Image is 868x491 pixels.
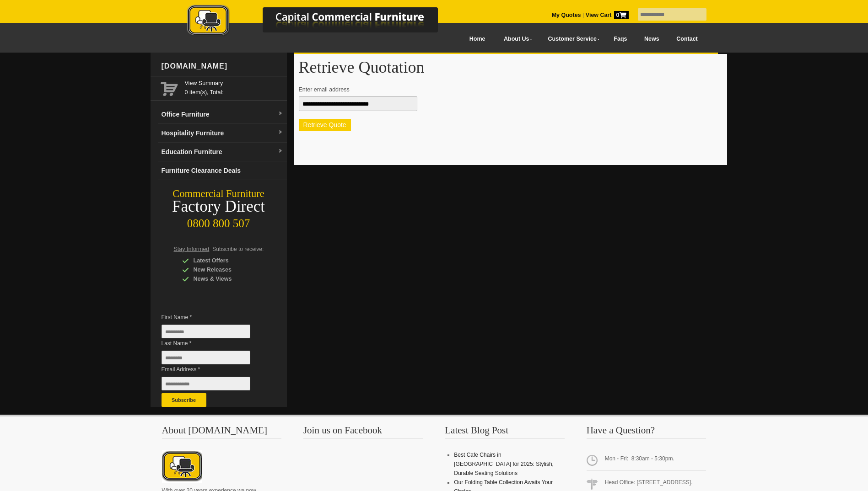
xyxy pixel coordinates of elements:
img: dropdown [278,130,283,135]
h3: Have a Question? [587,426,706,439]
strong: View Cart [586,12,629,18]
a: News [636,29,668,49]
span: Subscribe to receive: [212,246,264,252]
div: 0800 800 507 [151,213,287,230]
a: About Us [494,29,538,49]
button: Retrieve Quote [299,119,351,131]
button: Subscribe [162,393,206,407]
h3: About [DOMAIN_NAME] [162,426,282,439]
a: Capital Commercial Furniture Logo [162,5,482,41]
img: About CCFNZ Logo [162,450,202,483]
a: Furniture Clearance Deals [158,161,287,180]
span: 0 item(s), Total: [185,79,283,96]
p: Enter email address [299,85,714,94]
span: Last Name * [162,339,264,348]
span: First Name * [162,313,264,322]
div: News & Views [182,274,269,283]
a: Hospitality Furnituredropdown [158,124,287,143]
a: Best Cafe Chairs in [GEOGRAPHIC_DATA] for 2025: Stylish, Durable Seating Solutions [454,452,554,476]
h3: Join us on Facebook [303,426,423,439]
div: Latest Offers [182,256,269,265]
h1: Retrieve Quotation [299,59,722,76]
a: View Summary [185,79,283,88]
img: Capital Commercial Furniture Logo [162,5,482,38]
input: Email Address * [162,377,250,390]
div: New Releases [182,265,269,274]
div: Commercial Furniture [151,187,287,200]
span: Email Address * [162,365,264,374]
div: Factory Direct [151,200,287,213]
span: Stay Informed [174,246,210,252]
a: Faqs [605,29,636,49]
div: [DOMAIN_NAME] [158,53,287,80]
a: Contact [668,29,706,49]
img: dropdown [278,111,283,117]
h3: Latest Blog Post [445,426,565,439]
a: Education Furnituredropdown [158,143,287,161]
input: First Name * [162,325,250,338]
a: View Cart0 [584,12,628,18]
a: Customer Service [538,29,605,49]
span: 0 [614,11,629,19]
a: Office Furnituredropdown [158,105,287,124]
input: Last Name * [162,351,250,364]
a: My Quotes [552,12,581,18]
span: Mon - Fri: 8:30am - 5:30pm. [587,450,706,470]
img: dropdown [278,149,283,154]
